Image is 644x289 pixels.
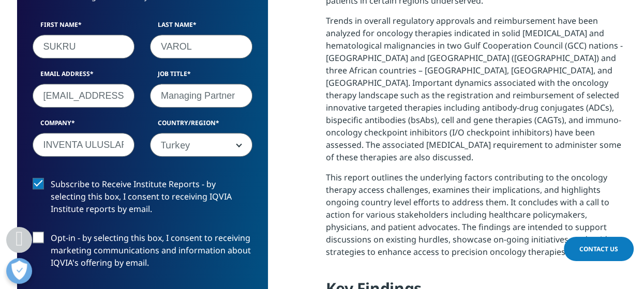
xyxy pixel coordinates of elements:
[6,258,32,284] button: Open Preferences
[579,245,618,253] span: Contact Us
[564,237,634,261] a: Contact Us
[33,118,135,133] label: Company
[33,69,135,84] label: Email Address
[150,69,252,84] label: Job Title
[151,133,252,157] span: Turkey
[326,14,627,171] p: Trends in overall regulatory approvals and reimbursement have been analyzed for oncology therapie...
[33,232,252,275] label: Opt-in - by selecting this box, I consent to receiving marketing communications and information a...
[150,118,252,133] label: Country/Region
[150,133,252,157] span: Turkey
[33,20,135,35] label: First Name
[33,178,252,221] label: Subscribe to Receive Institute Reports - by selecting this box, I consent to receiving IQVIA Inst...
[150,20,252,35] label: Last Name
[326,171,627,266] p: This report outlines the underlying factors contributing to the oncology therapy access challenge...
